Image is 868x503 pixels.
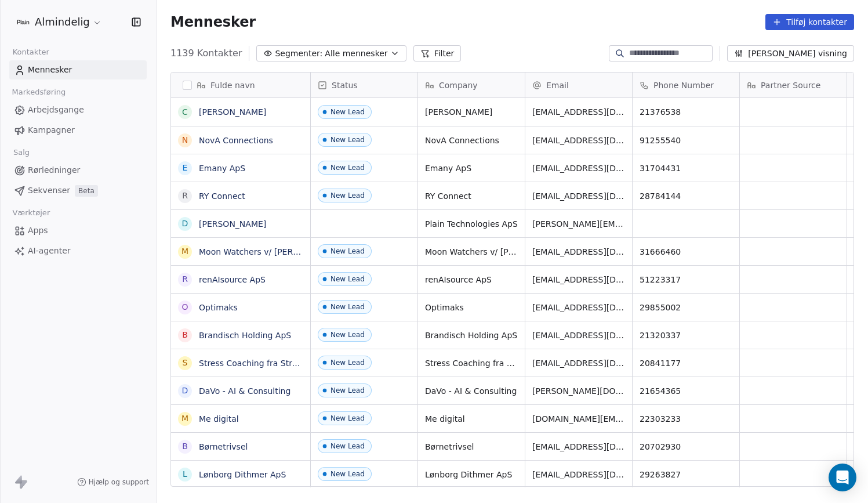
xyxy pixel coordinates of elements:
span: [EMAIL_ADDRESS][DOMAIN_NAME] [532,357,625,369]
span: 31704431 [640,162,732,174]
span: Lønborg Dithmer ApS [425,469,518,480]
div: Status [311,73,417,97]
span: [EMAIL_ADDRESS][DOMAIN_NAME] [532,274,625,285]
div: M [181,245,188,258]
span: 20702930 [640,441,732,453]
span: 20841177 [640,357,732,369]
span: RY Connect [425,190,518,202]
span: 29263827 [640,469,732,480]
font: Mennesker [170,14,256,30]
font: Apps [28,226,48,235]
div: New Lead [331,191,365,200]
span: NovA Connections [425,135,518,146]
span: DaVo - AI & Consulting [425,385,518,397]
span: Company [439,79,478,91]
div: Fulde navn [171,73,310,97]
span: 51223317 [640,274,732,285]
div: E [183,162,188,174]
div: Phone Number [633,73,739,97]
span: Plain Technologies ApS [425,218,518,230]
a: Børnetrivsel [199,442,248,451]
button: [PERSON_NAME] visning [727,45,854,61]
span: [PERSON_NAME] [425,106,518,118]
font: Kampagner [28,125,75,135]
font: Arbejdsgange [28,105,84,114]
div: r [182,273,188,285]
div: Partner Source [740,73,847,97]
span: Optimaks [425,302,518,313]
span: 22303233 [640,413,732,425]
div: gitter [171,98,311,487]
font: Rørledninger [28,165,80,175]
button: Filter [413,45,462,61]
span: [DOMAIN_NAME][EMAIL_ADDRESS][DOMAIN_NAME] [532,413,625,425]
span: [EMAIL_ADDRESS][DOMAIN_NAME] [532,106,625,118]
font: [PERSON_NAME] visning [748,49,847,58]
font: Markedsføring [12,88,66,96]
div: B [182,440,188,453]
span: Me digital [425,413,518,425]
div: D [182,218,188,230]
font: Status [332,81,358,90]
span: [EMAIL_ADDRESS][DOMAIN_NAME] [532,190,625,202]
span: 28784144 [640,190,732,202]
a: Emany ApS [199,164,245,173]
span: Emany ApS [425,162,518,174]
div: New Lead [331,108,365,116]
a: [PERSON_NAME] [199,219,266,229]
div: S [183,357,188,369]
font: Alle mennesker [325,49,387,58]
a: Stress Coaching fra Stress til styrke [199,359,343,368]
div: D [182,385,188,397]
font: Værktøjer [13,208,50,217]
a: Apps [9,221,147,240]
span: renAIsource ApS [425,274,518,285]
a: NovA Connections [199,136,273,145]
div: New Lead [331,247,365,255]
font: Fulde navn [210,81,255,90]
span: [PERSON_NAME][EMAIL_ADDRESS][DOMAIN_NAME] [532,218,625,230]
font: Tilføj kontakter [786,17,847,27]
a: Hjælp og support [77,477,149,487]
span: [EMAIL_ADDRESS][DOMAIN_NAME] [532,330,625,341]
div: Email [525,73,632,97]
font: Kontakter [13,48,49,56]
span: Moon Watchers v/ [PERSON_NAME] [PERSON_NAME] [425,246,518,258]
font: Salg [13,148,30,157]
span: 21376538 [640,106,732,118]
span: [EMAIL_ADDRESS][DOMAIN_NAME] [532,302,625,313]
span: [EMAIL_ADDRESS][DOMAIN_NAME] [532,469,625,480]
div: New Lead [331,414,365,422]
font: Filter [434,49,455,58]
span: [EMAIL_ADDRESS][DOMAIN_NAME] [532,246,625,258]
font: Beta [78,187,95,195]
span: Stress Coaching fra Stress til styrke [425,357,518,369]
div: New Lead [331,331,365,339]
span: [EMAIL_ADDRESS][DOMAIN_NAME] [532,441,625,453]
div: N [182,134,188,146]
div: M [181,412,188,425]
div: New Lead [331,303,365,311]
font: Almindelig [35,16,90,28]
span: 29855002 [640,302,732,313]
div: New Lead [331,386,365,395]
button: Tilføj kontakter [765,14,854,30]
div: New Lead [331,442,365,450]
a: DaVo - AI & Consulting [199,386,290,396]
a: Moon Watchers v/ [PERSON_NAME] [PERSON_NAME] [199,247,412,256]
font: Mennesker [28,65,72,74]
font: Hjælp og support [89,478,149,486]
a: Kampagner [9,121,147,140]
span: 21654365 [640,385,732,397]
span: 31666460 [640,246,732,258]
span: [EMAIL_ADDRESS][DOMAIN_NAME] [532,135,625,146]
span: 21320337 [640,330,732,341]
img: Plain-Logo-Tile.png [16,15,30,29]
div: New Lead [331,136,365,144]
a: Mennesker [9,60,147,79]
a: Optimaks [199,303,238,312]
span: Email [546,79,569,91]
span: Børnetrivsel [425,441,518,453]
span: 91255540 [640,135,732,146]
a: RY Connect [199,191,245,201]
